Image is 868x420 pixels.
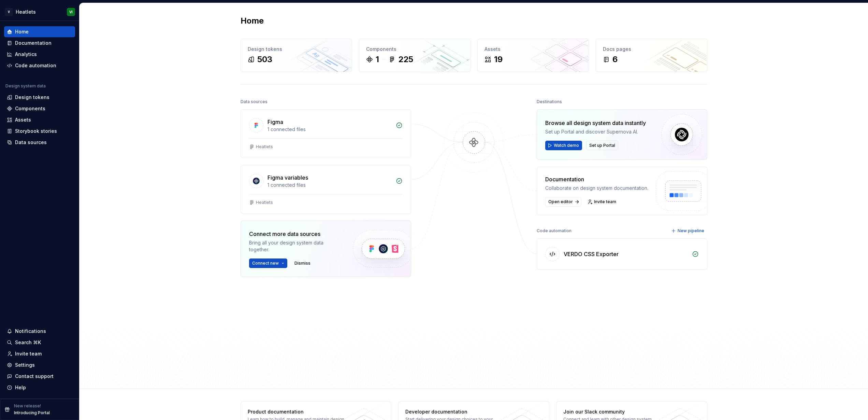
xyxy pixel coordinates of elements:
div: VERDO CSS Exporter [564,250,619,258]
a: Design tokens [4,92,75,103]
div: Documentation [545,175,648,183]
div: Collaborate on design system documentation. [545,185,648,192]
h2: Home [241,15,264,26]
div: Product documentation [248,408,347,415]
div: Data sources [241,97,267,107]
div: Design tokens [248,46,345,53]
div: Documentation [15,40,52,46]
a: Storybook stories [4,126,75,137]
div: VI [69,9,73,15]
button: Contact support [4,371,75,382]
a: Code automation [4,60,75,71]
span: Open editor [548,199,573,205]
div: 225 [398,54,413,65]
div: Connect more data sources [249,230,341,238]
span: Set up Portal [589,143,615,148]
div: Analytics [15,51,37,58]
a: Documentation [4,38,75,48]
a: Invite team [585,197,619,207]
div: Components [366,46,463,53]
div: Assets [484,46,582,53]
button: Connect new [249,258,287,268]
a: Analytics [4,49,75,60]
div: Developer documentation [405,408,505,415]
div: Bring all your design system data together. [249,239,341,253]
a: Open editor [545,197,581,207]
div: Figma variables [267,173,308,182]
p: Introducing Portal [14,410,50,416]
a: Settings [4,360,75,370]
div: 19 [494,54,503,65]
div: Settings [15,362,35,368]
span: Connect new [252,261,279,266]
div: 1 connected files [267,126,392,133]
div: Storybook stories [15,128,57,135]
button: VHeatletsVI [1,4,78,19]
span: Invite team [594,199,616,205]
a: Components1225 [359,39,471,72]
button: Set up Portal [586,141,618,150]
span: Watch demo [554,143,579,148]
div: Destinations [537,97,562,107]
div: 1 connected files [267,182,392,188]
div: 1 [376,54,379,65]
a: Invite team [4,348,75,359]
a: Data sources [4,137,75,148]
div: Notifications [15,328,46,335]
button: Notifications [4,326,75,337]
div: Home [15,28,29,35]
div: Design tokens [15,94,49,101]
a: Figma1 connected filesHeatlets [241,109,411,158]
div: Help [15,384,26,391]
button: Dismiss [291,258,314,268]
a: Docs pages6 [596,39,707,72]
div: Figma [267,118,283,126]
div: Contact support [15,373,54,380]
button: New pipeline [669,226,707,236]
div: Browse all design system data instantly [545,119,646,127]
div: V [5,8,13,16]
a: Assets19 [477,39,589,72]
div: Invite team [15,350,42,357]
div: 6 [612,54,618,65]
a: Design tokens503 [241,39,352,72]
button: Search ⌘K [4,337,75,348]
div: Design system data [5,83,46,89]
div: Heatlets [256,144,273,150]
div: Code automation [537,226,572,236]
a: Components [4,103,75,114]
div: Heatlets [16,9,36,15]
div: Code automation [15,62,56,69]
div: 503 [257,54,272,65]
div: Data sources [15,139,47,146]
span: New pipeline [678,228,704,234]
button: Watch demo [545,141,582,150]
button: Help [4,382,75,393]
div: Heatlets [256,200,273,205]
div: Set up Portal and discover Supernova AI. [545,128,646,135]
a: Figma variables1 connected filesHeatlets [241,165,411,214]
span: Dismiss [294,261,310,266]
p: New release! [14,403,41,409]
div: Search ⌘K [15,339,41,346]
div: Join our Slack community [563,408,663,415]
a: Assets [4,114,75,125]
a: Home [4,26,75,37]
div: Components [15,105,45,112]
div: Docs pages [603,46,700,53]
div: Assets [15,116,31,123]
